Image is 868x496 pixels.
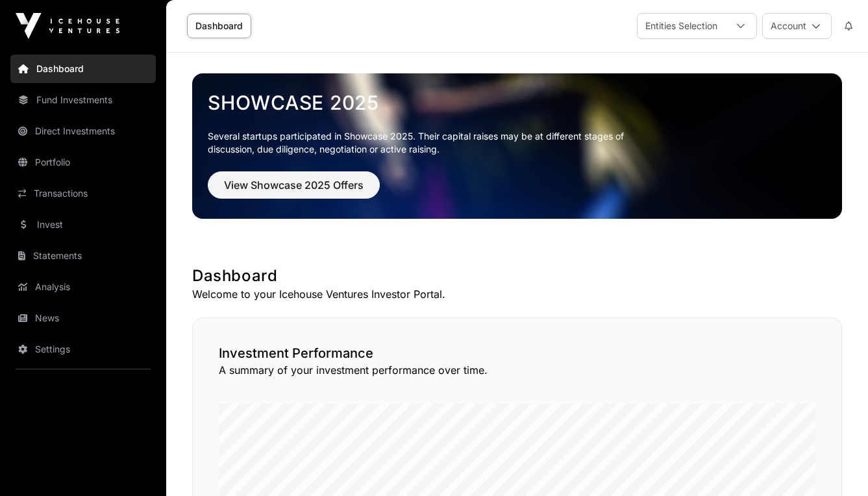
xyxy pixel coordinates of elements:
[219,362,815,378] p: A summary of your investment performance over time.
[219,344,815,362] h2: Investment Performance
[10,117,156,145] a: Direct Investments
[10,242,156,270] a: Statements
[224,177,364,193] span: View Showcase 2025 Offers
[208,91,826,114] a: Showcase 2025
[10,179,156,208] a: Transactions
[10,55,156,83] a: Dashboard
[192,73,842,219] img: Showcase 2025
[638,14,725,38] div: Entities Selection
[187,14,251,38] a: Dashboard
[10,273,156,301] a: Analysis
[208,171,380,199] button: View Showcase 2025 Offers
[192,286,842,302] p: Welcome to your Icehouse Ventures Investor Portal.
[208,184,380,197] a: View Showcase 2025 Offers
[192,266,842,286] h1: Dashboard
[10,148,156,177] a: Portfolio
[10,335,156,364] a: Settings
[10,210,156,239] a: Invest
[803,434,868,496] iframe: Chat Widget
[208,130,644,156] p: Several startups participated in Showcase 2025. Their capital raises may be at different stages o...
[10,86,156,114] a: Fund Investments
[16,13,119,39] img: Icehouse Ventures Logo
[762,13,832,39] button: Account
[10,304,156,332] a: News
